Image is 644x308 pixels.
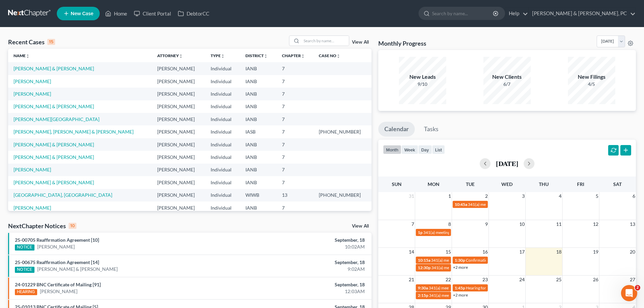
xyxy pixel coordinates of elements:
td: 13 [277,189,314,202]
a: [PERSON_NAME] [40,288,77,295]
div: 10:02AM [253,243,365,250]
td: [PERSON_NAME] [152,151,205,163]
td: Individual [205,75,240,88]
td: IANB [240,62,277,75]
span: Hearing for [PERSON_NAME] [466,285,519,290]
td: 7 [277,88,314,100]
td: IANB [240,164,277,176]
span: 1p [418,230,423,235]
td: [PERSON_NAME] [152,75,205,88]
i: unfold_more [221,54,225,58]
a: [PERSON_NAME] & [PERSON_NAME] [14,103,94,109]
div: 9/10 [399,81,446,88]
a: Calendar [378,122,415,137]
td: 7 [277,176,314,189]
span: 9 [484,220,488,228]
span: 12 [592,220,599,228]
span: 27 [629,276,636,284]
span: 9:30a [418,285,428,290]
div: 9:02AM [253,266,365,273]
td: IANB [240,100,277,113]
span: 17 [519,248,525,256]
span: 18 [555,248,562,256]
span: 1:30p [455,258,465,263]
td: 7 [277,138,314,151]
span: 11 [555,220,562,228]
span: 341(a) meeting for [PERSON_NAME] [468,202,533,207]
span: 8 [448,220,452,228]
span: 341(a) meeting for [PERSON_NAME] [431,265,497,270]
span: 341(a) meeting for [PERSON_NAME] [429,293,494,298]
td: IANB [240,202,277,214]
td: Individual [205,176,240,189]
i: unfold_more [179,54,183,58]
span: 19 [592,248,599,256]
span: 2 [635,285,640,290]
span: 6 [632,192,636,200]
i: unfold_more [26,54,30,58]
span: 25 [555,276,562,284]
h2: [DATE] [496,160,518,167]
td: IANB [240,88,277,100]
span: Mon [428,181,439,187]
a: [PERSON_NAME] [37,243,75,250]
button: list [432,145,445,154]
td: IANB [240,113,277,125]
a: Client Portal [130,7,174,20]
span: 4 [558,192,562,200]
a: [PERSON_NAME] & [PERSON_NAME] [14,180,94,185]
i: unfold_more [336,54,340,58]
a: [PERSON_NAME] & [PERSON_NAME], PC [529,7,636,20]
a: [PERSON_NAME] & [PERSON_NAME] [37,266,118,273]
td: [PERSON_NAME] [152,189,205,202]
span: 341(a) meeting for [PERSON_NAME] [429,285,494,290]
span: 7 [411,220,415,228]
td: Individual [205,189,240,202]
span: Sun [392,181,402,187]
td: [PHONE_NUMBER] [313,125,371,138]
a: Help [505,7,528,20]
span: 341(a) meeting for [PERSON_NAME] [423,230,488,235]
button: week [401,145,418,154]
td: [PERSON_NAME] [152,100,205,113]
button: month [383,145,401,154]
span: 31 [408,192,415,200]
div: September, 18 [253,281,365,288]
span: 5 [595,192,599,200]
td: Individual [205,62,240,75]
div: New Clients [483,73,531,81]
div: NOTICE [15,244,34,251]
span: 1:45p [455,285,465,290]
td: [PERSON_NAME] [152,138,205,151]
input: Search by name... [302,36,349,46]
td: [PERSON_NAME] [152,62,205,75]
td: IANB [240,151,277,163]
a: 25-00675 Reaffirmation Agreement [14] [15,259,99,265]
a: +2 more [453,292,468,298]
span: 22 [445,276,452,284]
a: [PERSON_NAME] & [PERSON_NAME] [14,154,94,160]
td: Individual [205,125,240,138]
span: 16 [482,248,488,256]
td: 7 [277,62,314,75]
td: IASB [240,125,277,138]
div: Recent Cases [8,38,55,46]
td: [PERSON_NAME] [152,113,205,125]
td: [PHONE_NUMBER] [313,189,371,202]
td: [PERSON_NAME] [152,125,205,138]
a: [PERSON_NAME] [14,78,51,84]
a: Case Nounfold_more [319,53,340,58]
td: 7 [277,202,314,214]
span: 10 [519,220,525,228]
h3: Monthly Progress [378,39,426,47]
a: Districtunfold_more [245,53,268,58]
a: [PERSON_NAME] [14,91,51,97]
span: 341(a) meeting for [PERSON_NAME] [431,258,496,263]
a: [GEOGRAPHIC_DATA], [GEOGRAPHIC_DATA] [14,192,112,198]
span: 10:15a [418,258,430,263]
td: 7 [277,164,314,176]
span: Confirmation hearing for [PERSON_NAME] [466,258,543,263]
i: unfold_more [301,54,305,58]
td: Individual [205,202,240,214]
td: Individual [205,151,240,163]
